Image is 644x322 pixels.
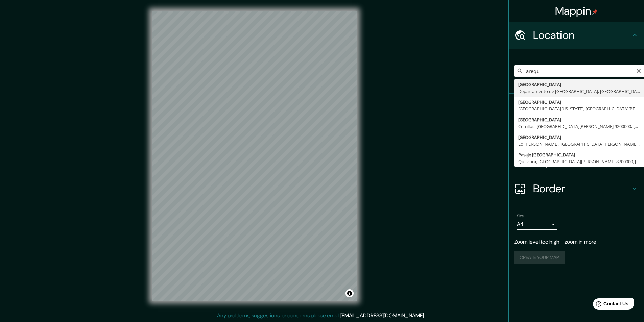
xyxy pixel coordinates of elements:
div: Cerrillos, [GEOGRAPHIC_DATA][PERSON_NAME] 9200000, [GEOGRAPHIC_DATA] [518,123,640,130]
p: Any problems, suggestions, or concerns please email . [217,312,425,320]
div: . [425,312,426,320]
div: [GEOGRAPHIC_DATA] [518,134,640,141]
div: [GEOGRAPHIC_DATA][US_STATE], [GEOGRAPHIC_DATA][PERSON_NAME] 8240000, [GEOGRAPHIC_DATA] [518,105,640,112]
canvas: Map [152,11,357,301]
input: Pick your city or area [514,65,644,77]
div: Departamento de [GEOGRAPHIC_DATA], [GEOGRAPHIC_DATA] [518,88,640,95]
div: [GEOGRAPHIC_DATA] [518,99,640,105]
div: Lo [PERSON_NAME], [GEOGRAPHIC_DATA][PERSON_NAME], [GEOGRAPHIC_DATA] [518,141,640,147]
button: Clear [636,67,641,74]
h4: Layout [533,155,630,168]
div: [GEOGRAPHIC_DATA] [518,116,640,123]
label: Size [517,213,524,219]
div: Pins [509,94,644,121]
iframe: Help widget launcher [584,296,637,315]
img: pin-icon.png [592,9,598,15]
h4: Location [533,28,630,42]
div: Border [509,175,644,202]
div: Pasaje [GEOGRAPHIC_DATA] [518,151,640,158]
div: [GEOGRAPHIC_DATA] [518,81,640,88]
div: A4 [517,219,557,230]
div: Style [509,121,644,148]
div: . [426,312,427,320]
div: Quilicura, [GEOGRAPHIC_DATA][PERSON_NAME] 8700000, [GEOGRAPHIC_DATA] [518,158,640,165]
h4: Mappin [555,4,598,18]
button: Toggle attribution [345,289,354,297]
div: Layout [509,148,644,175]
div: Location [509,22,644,49]
a: [EMAIL_ADDRESS][DOMAIN_NAME] [340,312,424,319]
p: Zoom level too high - zoom in more [514,238,639,246]
h4: Border [533,182,630,195]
